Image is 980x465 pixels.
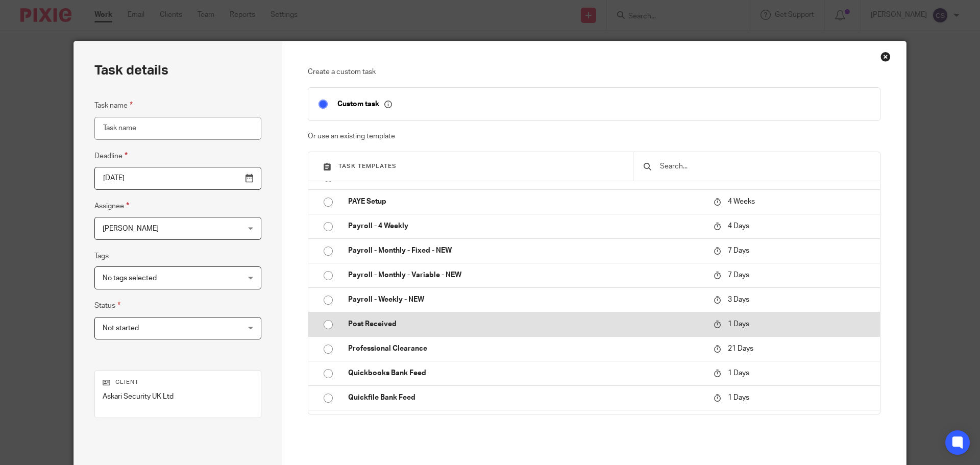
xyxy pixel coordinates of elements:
[103,378,253,386] p: Client
[103,325,139,332] span: Not started
[728,370,749,377] span: 1 Days
[308,67,881,77] p: Create a custom task
[94,300,120,311] label: Status
[880,52,891,62] div: Close this dialog window
[348,295,703,305] p: Payroll - Weekly - NEW
[94,117,261,140] input: Task name
[728,296,749,303] span: 3 Days
[348,246,703,256] p: Payroll - Monthly - Fixed - NEW
[728,198,755,205] span: 4 Weeks
[728,345,753,352] span: 21 Days
[348,344,703,354] p: Professional Clearance
[728,394,749,401] span: 1 Days
[308,131,881,141] p: Or use an existing template
[338,163,397,169] span: Task templates
[337,100,392,109] p: Custom task
[94,62,168,79] h2: Task details
[94,200,129,212] label: Assignee
[348,368,703,378] p: Quickbooks Bank Feed
[659,161,870,172] input: Search...
[348,221,703,231] p: Payroll - 4 Weekly
[728,272,749,279] span: 7 Days
[348,393,703,403] p: Quickfile Bank Feed
[103,275,157,282] span: No tags selected
[348,270,703,280] p: Payroll - Monthly - Variable - NEW
[728,247,749,254] span: 7 Days
[94,167,261,190] input: Pick a date
[94,100,133,111] label: Task name
[103,225,159,232] span: [PERSON_NAME]
[348,197,703,207] p: PAYE Setup
[348,319,703,329] p: Post Received
[103,391,253,402] p: Askari Security UK Ltd
[94,251,109,261] label: Tags
[728,223,749,230] span: 4 Days
[94,150,128,162] label: Deadline
[728,321,749,328] span: 1 Days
